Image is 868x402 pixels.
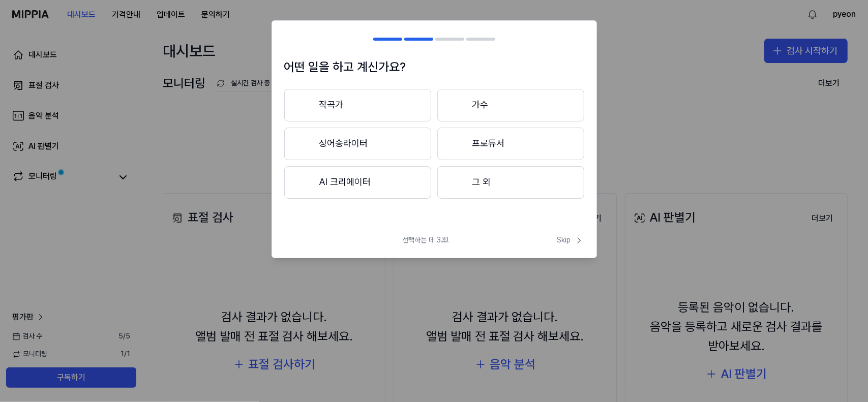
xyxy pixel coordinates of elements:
[555,235,584,245] button: Skip
[437,89,584,121] button: 가수
[284,89,431,121] button: 작곡가
[284,166,431,199] button: AI 크리에이터
[557,235,584,245] span: Skip
[284,128,431,160] button: 싱어송라이터
[437,128,584,160] button: 프로듀서
[284,57,584,77] h1: 어떤 일을 하고 계신가요?
[437,166,584,199] button: 그 외
[403,235,449,245] span: 선택하는 데 3초!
